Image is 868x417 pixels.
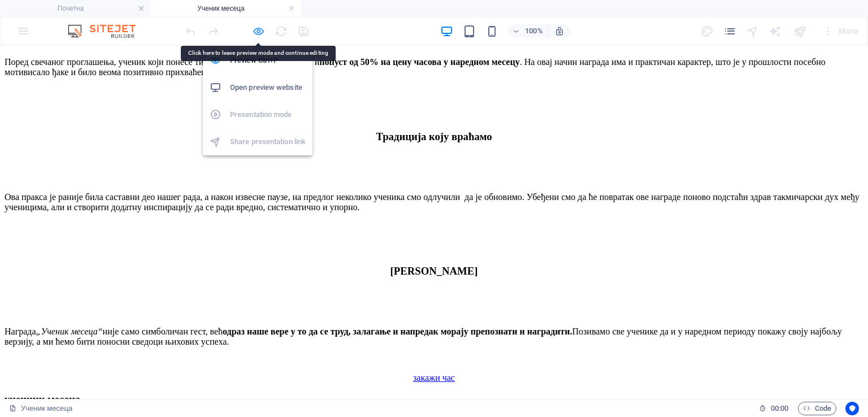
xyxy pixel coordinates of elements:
[723,25,736,38] i: Pages (Ctrl+Alt+S)
[65,24,150,38] img: Editor Logo
[771,402,788,415] span: 00 00
[798,402,836,415] button: Code
[803,402,831,415] span: Code
[9,402,72,415] a: Click to cancel selection. Double-click to open Pages
[759,402,789,415] h6: Session time
[554,26,565,36] i: On resize automatically adjust zoom level to fit chosen device.
[230,81,306,94] h6: Open preview website
[230,54,306,67] h6: Preview Ctrl+P
[723,24,737,38] button: pages
[845,402,859,415] button: Usercentrics
[150,2,301,15] h4: Ученик месеца
[508,24,548,38] button: 100%
[779,404,780,412] span: :
[525,24,543,38] h6: 100%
